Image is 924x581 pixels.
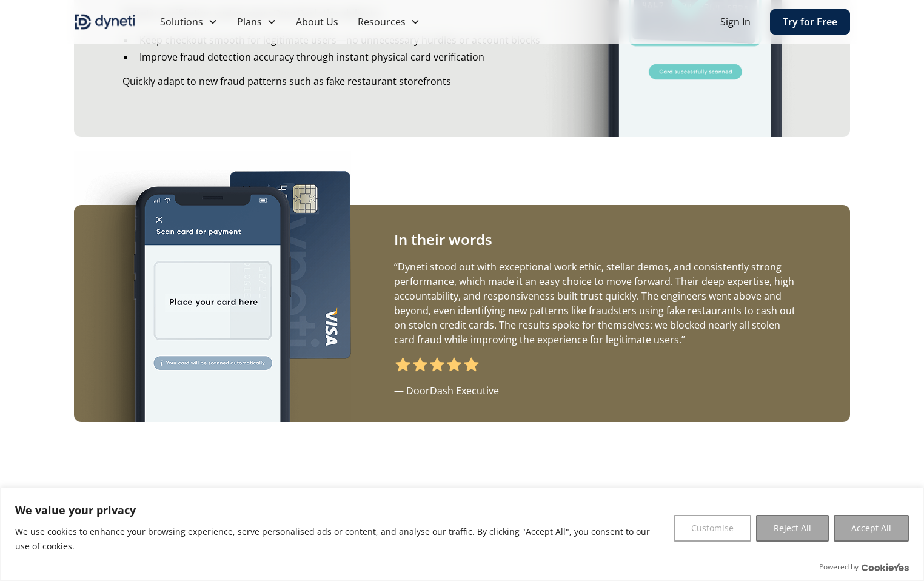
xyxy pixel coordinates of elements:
a: Try for Free [770,9,850,35]
a: home [74,12,136,32]
div: Plans [237,15,262,29]
li: Improve fraud detection accuracy through instant physical card verification [135,50,569,64]
p: We value your privacy [15,503,665,517]
button: Customise [674,515,751,542]
button: Reject All [756,515,829,542]
p: We use cookies to enhance your browsing experience, serve personalised ads or content, and analys... [15,525,665,554]
p: Quickly adapt to new fraud patterns such as fake restaurant storefronts [122,74,569,89]
p: “Dyneti stood out with exceptional work ethic, stellar demos, and consistently strong performance... [394,260,802,347]
img: Image of a mobile Dyneti UI scanning a credit card [74,151,351,422]
div: Plans [227,10,286,34]
button: Accept All [834,515,909,542]
div: Solutions [160,15,203,29]
a: Sign In [720,15,751,29]
p: — DoorDash Executive [394,383,499,398]
img: Image of five stars [394,357,480,374]
div: Powered by [819,561,909,573]
img: Dyneti indigo logo [74,12,136,32]
div: Solutions [150,10,227,34]
a: Visit CookieYes website [862,563,909,571]
h1: In their words [394,229,492,250]
div: Resources [358,15,406,29]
